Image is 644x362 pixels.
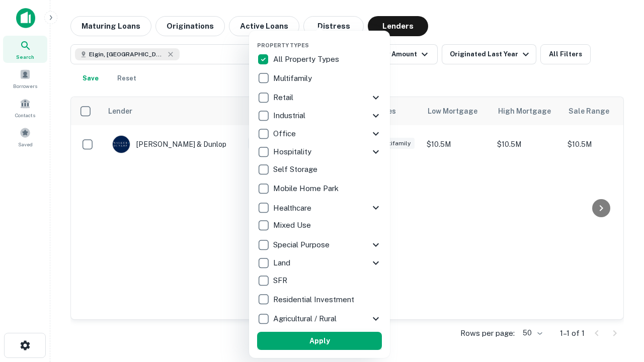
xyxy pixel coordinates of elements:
[273,146,313,158] p: Hospitality
[273,275,289,287] p: SFR
[273,163,319,175] p: Self Storage
[257,107,382,125] div: Industrial
[257,125,382,143] div: Office
[273,183,341,195] p: Mobile Home Park
[257,143,382,161] div: Hospitality
[594,282,644,330] iframe: Chat Widget
[273,128,298,140] p: Office
[257,254,382,272] div: Land
[257,310,382,328] div: Agricultural / Rural
[273,294,356,306] p: Residential Investment
[257,332,382,350] button: Apply
[273,92,295,104] p: Retail
[257,199,382,217] div: Healthcare
[273,72,314,84] p: Multifamily
[257,236,382,254] div: Special Purpose
[257,88,382,107] div: Retail
[273,110,307,122] p: Industrial
[273,53,341,65] p: All Property Types
[273,202,313,214] p: Healthcare
[273,219,313,231] p: Mixed Use
[273,239,332,251] p: Special Purpose
[273,257,292,269] p: Land
[257,42,309,48] span: Property Types
[273,313,339,325] p: Agricultural / Rural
